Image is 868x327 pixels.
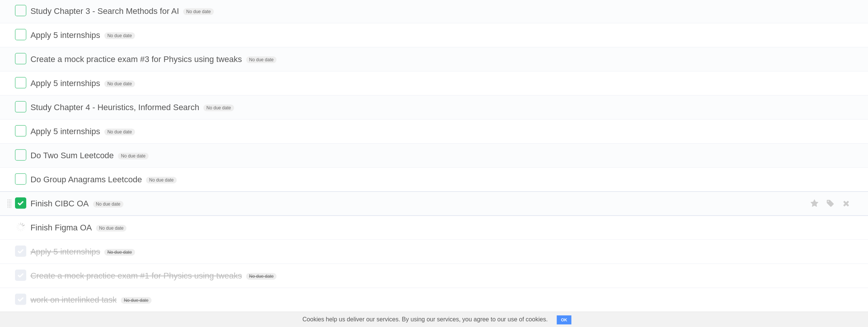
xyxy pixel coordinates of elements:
span: Do Two Sum Leetcode [30,151,116,160]
span: No due date [203,104,234,111]
span: Do Group Anagrams Leetcode [30,175,144,184]
span: Finish Figma OA [30,223,94,232]
label: Done [15,269,26,281]
span: No due date [118,153,148,159]
label: Done [15,77,26,88]
label: Done [15,125,26,136]
span: Apply 5 internships [30,30,102,40]
span: No due date [183,8,213,15]
label: Done [15,29,26,40]
label: Done [15,173,26,185]
span: Cookies help us deliver our services. By using our services, you agree to our use of cookies. [295,312,555,327]
label: Done [15,5,26,16]
span: No due date [93,201,123,207]
span: Study Chapter 4 - Heuristics, Informed Search [30,103,201,112]
button: OK [557,315,571,324]
span: No due date [146,177,176,183]
span: Study Chapter 3 - Search Methods for AI [30,6,181,16]
label: Done [15,53,26,64]
span: work on interlinked task [30,295,119,304]
span: No due date [104,32,135,39]
label: Done [15,197,26,209]
span: Apply 5 internships [30,247,102,256]
span: Apply 5 internships [30,127,102,136]
span: Create a mock practice exam #3 for Physics using tweaks [30,54,244,64]
label: Done [15,221,26,233]
span: Finish CIBC OA [30,199,90,208]
label: Done [15,294,26,305]
label: Done [15,245,26,257]
label: Done [15,101,26,112]
span: No due date [121,297,151,304]
span: No due date [104,80,135,87]
span: No due date [246,56,276,63]
label: Done [15,149,26,160]
span: No due date [96,225,126,232]
span: No due date [104,249,135,256]
span: Create a mock practice exam #1 for Physics using tweaks [30,271,244,280]
span: No due date [246,273,276,280]
label: Star task [807,197,821,210]
span: Apply 5 internships [30,79,102,88]
span: No due date [104,129,135,135]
